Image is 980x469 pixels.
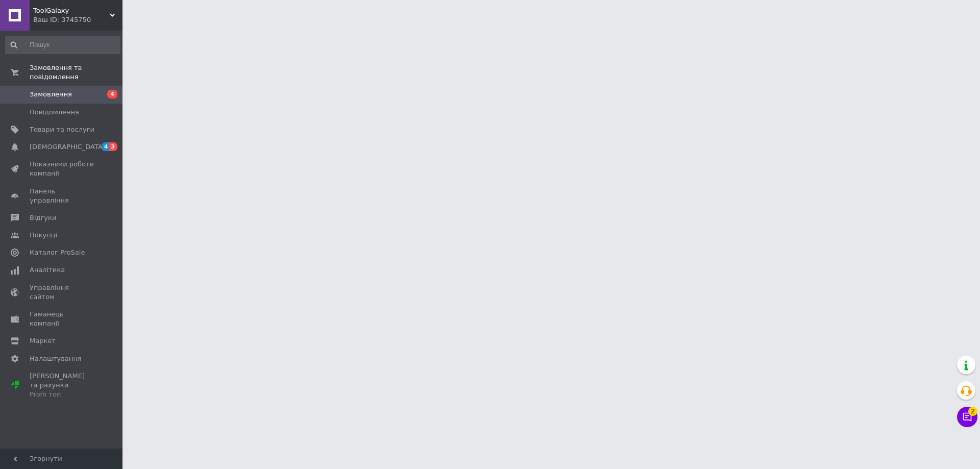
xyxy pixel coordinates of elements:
[109,142,117,151] span: 3
[30,63,122,82] span: Замовлення та повідомлення
[30,160,94,178] span: Показники роботи компанії
[102,142,110,151] span: 4
[30,390,94,399] div: Prom топ
[30,142,105,152] span: [DEMOGRAPHIC_DATA]
[30,354,82,363] span: Налаштування
[30,187,94,205] span: Панель управління
[968,407,977,416] span: 2
[30,372,94,400] span: [PERSON_NAME] та рахунки
[30,248,85,257] span: Каталог ProSale
[30,213,56,223] span: Відгуки
[30,265,65,275] span: Аналітика
[30,108,79,117] span: Повідомлення
[33,6,110,15] span: ToolGalaxy
[30,336,56,345] span: Маркет
[30,90,72,99] span: Замовлення
[30,283,94,302] span: Управління сайтом
[30,310,94,328] span: Гаманець компанії
[107,90,117,98] span: 4
[5,36,120,54] input: Пошук
[33,15,122,24] div: Ваш ID: 3745750
[30,231,57,240] span: Покупці
[30,125,94,134] span: Товари та послуги
[957,407,977,427] button: Чат з покупцем2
